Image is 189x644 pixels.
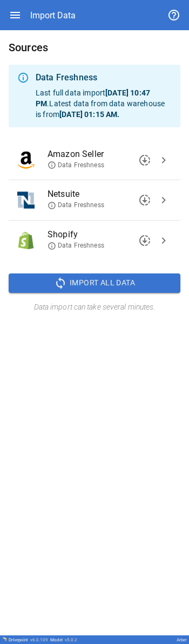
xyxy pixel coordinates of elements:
[9,638,48,642] div: Drivepoint
[30,10,76,20] div: Import Data
[17,191,35,209] img: Netsuite
[138,154,151,167] span: downloading
[138,194,151,207] span: downloading
[9,273,180,293] button: Import All Data
[157,154,170,167] span: chevron_right
[177,638,187,642] div: Arber
[54,277,67,290] span: sync
[48,201,104,210] span: Data Freshness
[17,232,35,249] img: Shopify
[2,637,6,641] img: Drivepoint
[9,39,180,56] h6: Sources
[48,161,104,170] span: Data Freshness
[36,71,172,84] div: Data Freshness
[50,638,77,642] div: Model
[17,152,35,169] img: Amazon Seller
[48,148,154,161] span: Amazon Seller
[30,638,48,642] span: v 6.0.109
[9,302,180,313] h6: Data import can take several minutes.
[48,188,154,201] span: Netsuite
[157,194,170,207] span: chevron_right
[70,276,135,290] span: Import All Data
[157,234,170,247] span: chevron_right
[36,87,172,120] p: Last full data import . Latest data from data warehouse is from
[59,110,119,119] b: [DATE] 01:15 AM .
[48,241,104,250] span: Data Freshness
[36,88,150,108] b: [DATE] 10:47 PM
[65,638,77,642] span: v 5.0.2
[138,234,151,247] span: downloading
[48,228,154,241] span: Shopify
